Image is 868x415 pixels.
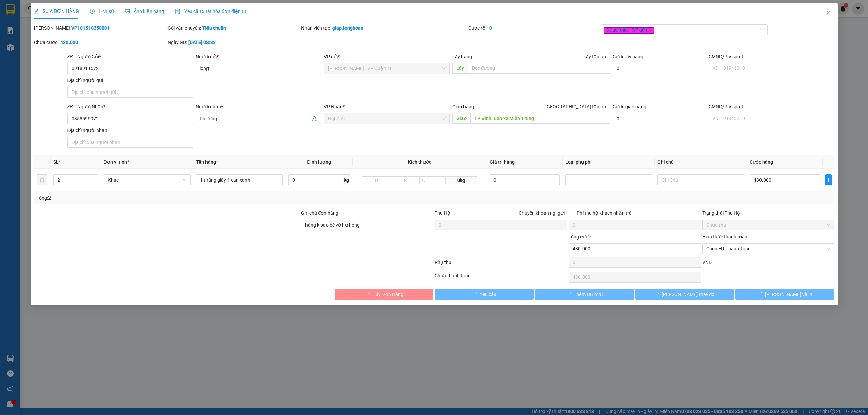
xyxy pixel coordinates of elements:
label: Cước lấy hàng [612,54,643,59]
span: SỬA ĐƠN HÀNG [34,8,79,14]
div: Địa chỉ người nhận [67,127,193,134]
div: Cước rồi : [468,24,600,32]
button: Thêm ĐH mới [535,289,634,300]
label: Ghi chú đơn hàng [301,210,338,216]
b: Tiêu chuẩn [202,25,226,31]
span: picture [125,9,130,14]
span: [PERSON_NAME] thay đổi [661,291,715,298]
span: Tên hàng [196,159,218,165]
div: [PERSON_NAME]: [34,24,166,32]
span: Lịch sử [90,8,114,14]
span: Lấy hàng [452,54,472,59]
div: Tổng: 2 [37,194,335,202]
div: VP gửi [324,53,449,60]
img: icon [175,9,180,14]
div: Địa chỉ người gửi [67,77,193,84]
span: Giá trị hàng [489,159,514,165]
input: R [391,176,419,184]
span: Chọn HT Thanh Toán [706,244,830,254]
th: Ghi chú [654,155,747,169]
button: plus [825,174,831,185]
input: Cước giao hàng [612,113,706,124]
div: CMND/Passport [709,53,834,60]
span: Yêu cầu [479,291,496,298]
div: Chưa thanh toán [434,272,568,284]
b: VP101510250001 [71,25,110,31]
strong: PHIẾU DÁN LÊN HÀNG [16,3,105,12]
span: Đơn vị tính [103,159,129,165]
span: loading [654,292,661,296]
span: loading [757,292,765,296]
span: Kích thước [408,159,431,165]
strong: CSKH: [19,38,36,44]
span: user-add [312,116,317,121]
button: Close [818,3,837,22]
span: Giao hàng [452,104,474,109]
b: 430.000 [60,40,78,45]
span: 0109597835 [76,41,119,47]
span: Ngày in phiếu: 08:34 ngày [14,14,108,21]
span: [PHONE_NUMBER] [3,38,52,50]
button: Hủy Đơn Hàng [334,289,433,300]
div: SĐT Người Gửi [67,53,193,60]
span: loading [566,292,574,296]
div: Người gửi [196,53,321,60]
span: VP Nhận [324,104,343,109]
span: edit [34,9,39,14]
input: Ghi chú đơn hàng [301,220,433,230]
span: Lấy [452,63,468,74]
input: C [419,176,445,184]
button: Yêu cầu [435,289,534,300]
div: Nhân viên tạo: [301,24,467,32]
strong: MST: [76,41,89,47]
input: Cước lấy hàng [612,63,706,74]
div: Chưa cước : [34,39,166,46]
input: Dọc đường [468,63,610,74]
span: Chuyển khoản ng. gửi [516,209,567,217]
span: clock-circle [90,9,95,14]
input: Địa chỉ của người nhận [67,137,193,148]
span: Khác [107,175,186,185]
span: [PERSON_NAME] và In [765,291,812,298]
div: Trạng thái Thu Hộ [702,209,834,217]
span: Nghệ An [328,113,445,124]
div: Người nhận [196,103,321,110]
div: Gói vận chuyển: [167,24,300,32]
span: Hủy Đơn Hàng [372,291,403,298]
button: [PERSON_NAME] thay đổi [635,289,734,300]
input: Dọc đường [470,113,610,124]
button: [PERSON_NAME] và In [735,289,834,300]
input: Địa chỉ của người gửi [67,87,193,98]
span: Ảnh kiện hàng [125,8,164,14]
label: Hình thức thanh toán [702,234,747,240]
th: Loại phụ phí [562,155,654,169]
span: Thêm ĐH mới [574,291,603,298]
span: Tổng cước [568,234,591,240]
span: close [825,10,831,15]
div: Phụ thu [434,258,568,270]
b: 0 [489,25,492,31]
span: Đã gọi khách (VP gửi) [604,27,654,34]
div: Ngày GD: [167,39,300,46]
span: Giao [452,113,470,124]
span: Cước hàng [749,159,773,165]
span: Yêu cầu xuất hóa đơn điện tử [175,8,246,14]
span: loading [364,292,372,296]
span: VND [702,260,711,265]
span: close [648,28,651,32]
span: SL [53,159,59,165]
div: SĐT Người Nhận [67,103,193,110]
label: Cước giao hàng [612,104,646,109]
span: kg [343,174,350,185]
div: CMND/Passport [709,103,834,110]
span: Hồ Chí Minh : VP Quận 10 [328,63,445,74]
input: Ghi Chú [657,174,744,185]
b: giap.longhoan [332,25,363,31]
span: plus [825,177,831,183]
span: Chưa thu [706,220,830,230]
span: Phí thu hộ khách nhận trả [574,209,634,217]
b: [DATE] 08:33 [188,40,216,45]
span: 0kg [445,176,477,184]
span: loading [472,292,479,296]
input: VD: Bàn, Ghế [196,174,282,185]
